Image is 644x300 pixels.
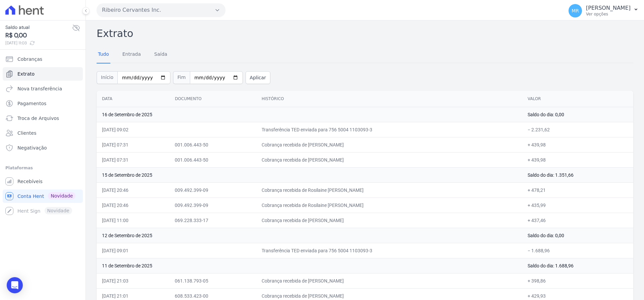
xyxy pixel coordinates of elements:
a: Negativação [3,141,83,155]
span: Troca de Arquivos [17,115,59,122]
nav: Sidebar [5,52,80,218]
td: [DATE] 09:02 [97,122,169,137]
td: [DATE] 11:00 [97,213,169,228]
td: 061.138.793-05 [169,273,256,288]
td: 009.492.399-09 [169,198,256,213]
button: Ribeiro Cervantes Inc. [97,3,225,17]
td: [DATE] 09:01 [97,243,169,258]
td: Cobrança recebida de [PERSON_NAME] [256,213,522,228]
a: Tudo [97,46,110,63]
span: [DATE] 11:03 [5,40,72,46]
td: [DATE] 20:46 [97,182,169,198]
td: + 439,98 [522,152,633,167]
span: MR [572,8,579,13]
td: Cobrança recebida de [PERSON_NAME] [256,152,522,167]
span: Negativação [17,144,47,151]
span: Cobranças [17,56,42,62]
td: [DATE] 20:46 [97,198,169,213]
th: Data [97,91,169,107]
a: Cobranças [3,52,83,66]
td: Transferência TED enviada para 756 5004 1103093-3 [256,243,522,258]
span: Novidade [48,192,75,200]
span: Recebíveis [17,178,43,185]
td: + 437,46 [522,213,633,228]
td: [DATE] 21:03 [97,273,169,288]
div: Plataformas [5,164,80,172]
td: Transferência TED enviada para 756 5004 1103093-3 [256,122,522,137]
td: Saldo do dia: 0,00 [522,107,633,122]
a: Saída [153,46,169,63]
td: Saldo do dia: 1.351,66 [522,167,633,182]
td: 001.006.443-50 [169,152,256,167]
td: Saldo do dia: 1.688,96 [522,258,633,273]
span: Início [97,71,117,84]
td: − 1.688,96 [522,243,633,258]
span: Extrato [17,71,35,77]
span: Saldo atual [5,24,72,31]
td: + 478,21 [522,182,633,198]
h2: Extrato [97,26,633,41]
a: Extrato [3,67,83,81]
a: Pagamentos [3,97,83,110]
td: 001.006.443-50 [169,137,256,152]
td: 12 de Setembro de 2025 [97,228,522,243]
a: Clientes [3,126,83,140]
p: [PERSON_NAME] [586,5,631,11]
td: Cobrança recebida de [PERSON_NAME] [256,137,522,152]
span: Pagamentos [17,100,46,107]
a: Entrada [121,46,142,63]
td: Cobrança recebida de Rosilaine [PERSON_NAME] [256,198,522,213]
th: Histórico [256,91,522,107]
td: 069.228.333-17 [169,213,256,228]
a: Conta Hent Novidade [3,189,83,203]
a: Nova transferência [3,82,83,95]
td: + 398,86 [522,273,633,288]
td: + 435,99 [522,198,633,213]
td: [DATE] 07:31 [97,137,169,152]
td: + 439,98 [522,137,633,152]
th: Valor [522,91,633,107]
td: 009.492.399-09 [169,182,256,198]
span: R$ 0,00 [5,31,72,40]
p: Ver opções [586,11,631,17]
td: 15 de Setembro de 2025 [97,167,522,182]
a: Recebíveis [3,175,83,188]
th: Documento [169,91,256,107]
td: 16 de Setembro de 2025 [97,107,522,122]
span: Fim [173,71,190,84]
td: Cobrança recebida de [PERSON_NAME] [256,273,522,288]
button: MR [PERSON_NAME] Ver opções [563,1,644,20]
span: Nova transferência [17,85,62,92]
td: Saldo do dia: 0,00 [522,228,633,243]
td: [DATE] 07:31 [97,152,169,167]
button: Aplicar [246,71,270,84]
span: Clientes [17,130,36,136]
td: 11 de Setembro de 2025 [97,258,522,273]
td: Cobrança recebida de Rosilaine [PERSON_NAME] [256,182,522,198]
span: Conta Hent [17,193,44,200]
div: Open Intercom Messenger [7,277,23,293]
a: Troca de Arquivos [3,112,83,125]
td: − 2.231,62 [522,122,633,137]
